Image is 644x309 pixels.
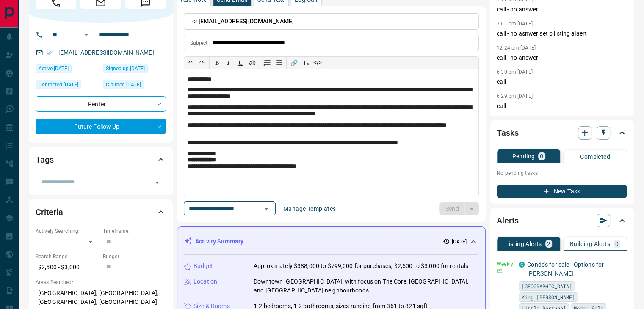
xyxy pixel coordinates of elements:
div: Thu Sep 04 2025 [36,64,99,76]
button: Open [81,30,91,40]
span: 𝐔 [238,59,243,66]
div: split button [439,202,479,215]
div: Alerts [497,210,627,231]
p: 2 [547,241,550,247]
div: Mon Sep 08 2025 [36,80,99,92]
p: [GEOGRAPHIC_DATA], [GEOGRAPHIC_DATA], [GEOGRAPHIC_DATA], [GEOGRAPHIC_DATA] [36,286,166,309]
button: ↶ [184,57,196,69]
div: Wed Jul 30 2025 [103,80,166,92]
button: Open [151,177,163,188]
a: [EMAIL_ADDRESS][DOMAIN_NAME] [58,49,154,56]
div: Activity Summary[DATE] [184,234,478,249]
p: To: [184,13,479,30]
button: 𝐔 [235,57,246,69]
span: [GEOGRAPHIC_DATA] [522,282,572,290]
p: No pending tasks [497,167,627,179]
button: </> [312,57,323,69]
p: Budget: [103,253,166,260]
p: call - no answer [497,53,627,62]
p: Downtown [GEOGRAPHIC_DATA], with focus on The Core, [GEOGRAPHIC_DATA], and [GEOGRAPHIC_DATA] neig... [254,277,478,295]
div: Tasks [497,123,627,143]
p: Actively Searching: [36,227,99,235]
button: New Task [497,185,627,198]
p: 3:01 pm [DATE] [497,21,533,27]
p: $2,500 - $3,000 [36,260,99,274]
s: ab [249,59,256,66]
p: call - no answer [497,5,627,14]
div: condos.ca [519,262,525,268]
p: Areas Searched: [36,279,166,286]
button: 𝑰 [223,57,235,69]
p: 0 [540,153,543,159]
p: call [497,102,627,110]
p: Search Range: [36,253,99,260]
p: [DATE] [451,238,467,246]
div: Wed Jul 30 2025 [103,64,166,76]
p: Budget [193,262,213,270]
p: Building Alerts [570,241,610,247]
div: Renter [36,96,166,112]
p: 12:24 pm [DATE] [497,45,536,51]
h2: Tags [36,153,53,166]
button: T̲ₓ [300,57,312,69]
button: Bullet list [273,57,285,69]
p: Approximately $388,000 to $799,000 for purchases, $2,500 to $3,000 for rentals [254,262,468,270]
button: Manage Templates [278,202,341,215]
button: Open [260,203,272,215]
p: call [497,77,627,86]
p: Weekly [497,260,514,268]
div: Future Follow Up [36,119,166,134]
p: Timeframe: [103,227,166,235]
span: [EMAIL_ADDRESS][DOMAIN_NAME] [199,18,294,25]
p: call - no asnwer set p listing alaert [497,29,627,38]
h2: Criteria [36,205,63,219]
div: Tags [36,149,166,170]
button: ↷ [196,57,208,69]
p: 6:30 pm [DATE] [497,69,533,75]
p: 6:29 pm [DATE] [497,93,533,99]
p: Completed [580,154,610,160]
p: Subject: [190,39,209,47]
p: Activity Summary [195,237,243,246]
button: Numbered list [261,57,273,69]
p: 0 [615,241,619,247]
button: 𝐁 [211,57,223,69]
span: Contacted [DATE] [39,80,78,89]
h2: Tasks [497,126,518,140]
p: Pending [512,153,535,159]
button: ab [246,57,258,69]
span: Active [DATE] [39,64,69,73]
p: Location [193,277,217,286]
span: Claimed [DATE] [106,80,141,89]
span: Signed up [DATE] [106,64,145,73]
svg: Email [497,268,503,274]
a: Condo's for sale - Options for [PERSON_NAME] [527,261,604,277]
span: King [PERSON_NAME] [522,293,575,301]
h2: Alerts [497,214,519,227]
svg: Email Verified [47,50,53,56]
button: 🔗 [288,57,300,69]
div: Criteria [36,202,166,222]
p: Listing Alerts [505,241,542,247]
